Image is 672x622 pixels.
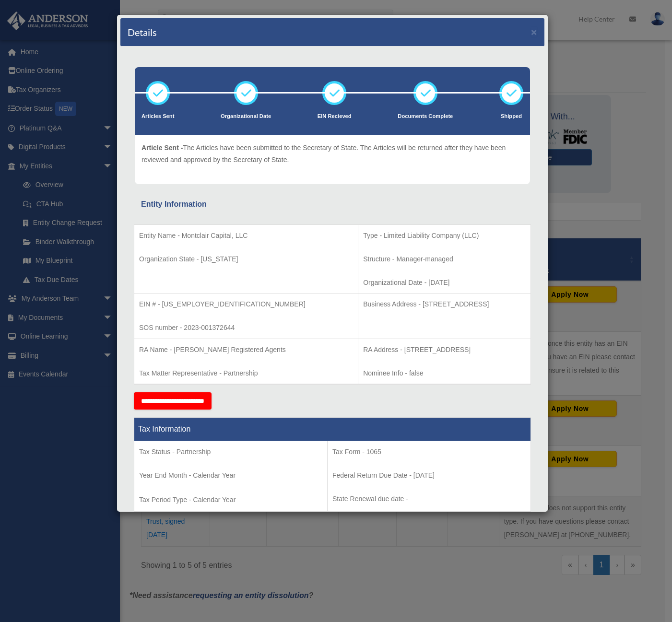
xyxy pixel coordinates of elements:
[134,441,328,512] td: Tax Period Type - Calendar Year
[128,25,157,39] h4: Details
[139,446,322,458] p: Tax Status - Partnership
[139,469,322,481] p: Year End Month - Calendar Year
[363,298,526,310] p: Business Address - [STREET_ADDRESS]
[139,298,353,310] p: EIN # - [US_EMPLOYER_IDENTIFICATION_NUMBER]
[134,418,531,441] th: Tax Information
[139,344,353,356] p: RA Name - [PERSON_NAME] Registered Agents
[531,27,537,37] button: ×
[141,142,523,165] p: The Articles have been submitted to the Secretary of State. The Articles will be returned after t...
[363,230,526,242] p: Type - Limited Liability Company (LLC)
[363,344,526,356] p: RA Address - [STREET_ADDRESS]
[332,493,526,505] p: State Renewal due date -
[332,446,526,458] p: Tax Form - 1065
[221,112,271,121] p: Organizational Date
[398,112,453,121] p: Documents Complete
[363,277,526,289] p: Organizational Date - [DATE]
[318,112,352,121] p: EIN Recieved
[139,322,353,334] p: SOS number - 2023-001372644
[141,112,174,121] p: Articles Sent
[139,253,353,265] p: Organization State - [US_STATE]
[139,367,353,379] p: Tax Matter Representative - Partnership
[139,230,353,242] p: Entity Name - Montclair Capital, LLC
[363,253,526,265] p: Structure - Manager-managed
[363,367,526,379] p: Nominee Info - false
[499,112,523,121] p: Shipped
[332,469,526,481] p: Federal Return Due Date - [DATE]
[141,144,183,152] span: Article Sent -
[141,198,524,211] div: Entity Information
